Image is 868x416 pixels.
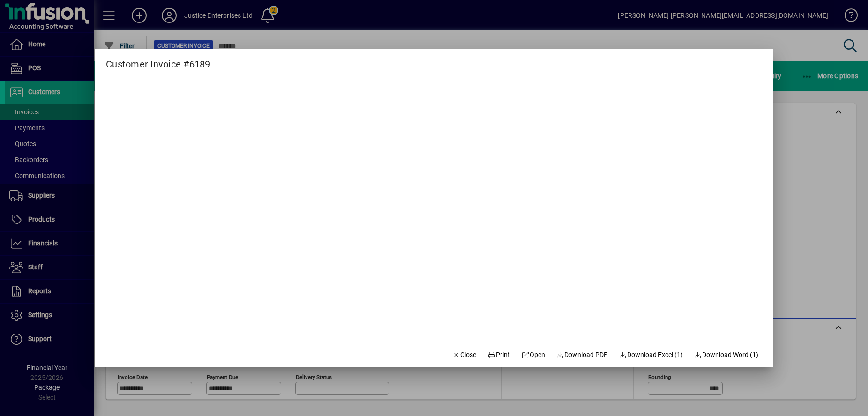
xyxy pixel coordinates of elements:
[95,49,222,72] h2: Customer Invoice #6189
[517,347,549,364] a: Open
[487,350,510,360] span: Print
[694,350,759,360] span: Download Word (1)
[553,347,612,364] a: Download PDF
[449,347,480,364] button: Close
[556,350,608,360] span: Download PDF
[619,350,683,360] span: Download Excel (1)
[521,350,545,360] span: Open
[690,347,763,364] button: Download Word (1)
[615,347,687,364] button: Download Excel (1)
[452,350,477,360] span: Close
[484,347,514,364] button: Print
